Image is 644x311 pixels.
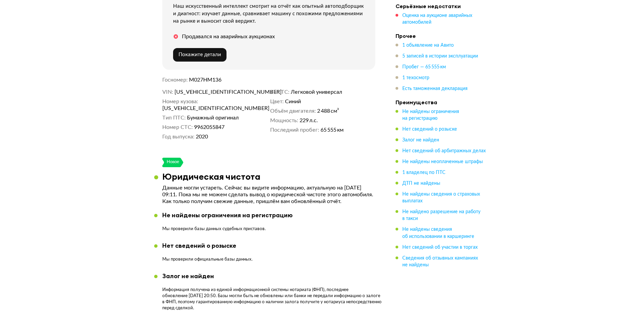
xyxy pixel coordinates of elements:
span: Бумажный оригинал [187,114,239,121]
div: Не найдены ограничения на регистрацию [162,212,293,219]
span: Не найдено разрешение на работу в такси [402,209,480,221]
span: 1 владелец по ПТС [402,170,446,175]
div: Нет сведений о розыске [162,242,253,249]
dt: Тип ПТС [162,114,186,121]
span: Есть таможенная декларация [402,86,468,91]
span: Сведения об отзывных кампаниях не найдены [402,256,478,267]
span: 1 объявление на Авито [402,43,454,48]
span: Покажите детали [178,52,221,57]
span: 1 техосмотр [402,75,429,80]
span: Нет сведений об участии в торгах [402,245,478,249]
dt: Год выпуска [162,133,194,140]
div: Наш искусственный интеллект смотрит на отчёт как опытный автоподборщик и диагност: изучает данные... [173,3,367,25]
dt: Мощность [270,117,298,124]
span: Пробег — 65 555 км [402,65,446,69]
p: Мы проверили базы данных судебных приставов. [162,226,293,232]
h4: Преимущества [396,99,490,106]
span: [US_VEHICLE_IDENTIFICATION_NUMBER] [162,105,240,112]
span: [US_VEHICLE_IDENTIFICATION_NUMBER] [174,89,252,95]
span: Легковой универсал [291,89,342,95]
p: Данные могли устареть. Сейчас вы видите информацию, актуальную на [DATE] 09:11. Пока мы не можем ... [162,184,375,205]
span: 2 488 см³ [317,108,339,114]
span: ДТП не найдены [402,181,440,186]
span: 229 л.с. [300,117,318,124]
dt: Номер кузова [162,98,198,105]
dt: Цвет [270,98,284,105]
span: Не найдены сведения о страховых выплатах [402,192,480,203]
dt: Номер СТС [162,124,193,131]
h3: Юридическая чистота [162,171,260,182]
span: Синий [285,98,301,105]
dt: Тип ТС [270,89,289,95]
h4: Серьёзные недостатки [396,3,490,9]
span: Не найдены ограничения на регистрацию [402,109,459,121]
span: 5 записей в истории эксплуатации [402,54,478,59]
dt: VIN [162,89,173,95]
span: Не найдены неоплаченные штрафы [402,159,483,164]
dt: Объём двигателя [270,108,316,114]
p: Мы проверили официальные базы данных. [162,257,253,263]
span: Не найдены сведения об использовании в каршеринге [402,227,474,239]
div: Новое [166,158,180,167]
span: Залог не найден [402,138,439,142]
span: Оценка на аукционе аварийных автомобилей [402,13,472,25]
dt: Последний пробег [270,127,319,133]
span: Нет сведений о розыске [402,127,457,132]
span: 65 555 км [320,127,343,133]
h4: Прочее [396,32,490,39]
span: Нет сведений об арбитражных делах [402,149,486,153]
dt: Госномер [162,76,188,83]
button: Покажите детали [173,48,226,62]
span: 2020 [196,133,208,140]
span: М027НМ136 [189,77,221,83]
span: 9962055847 [194,124,224,131]
div: Продавался на аварийных аукционах [182,33,275,40]
div: Залог не найден [162,272,383,280]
